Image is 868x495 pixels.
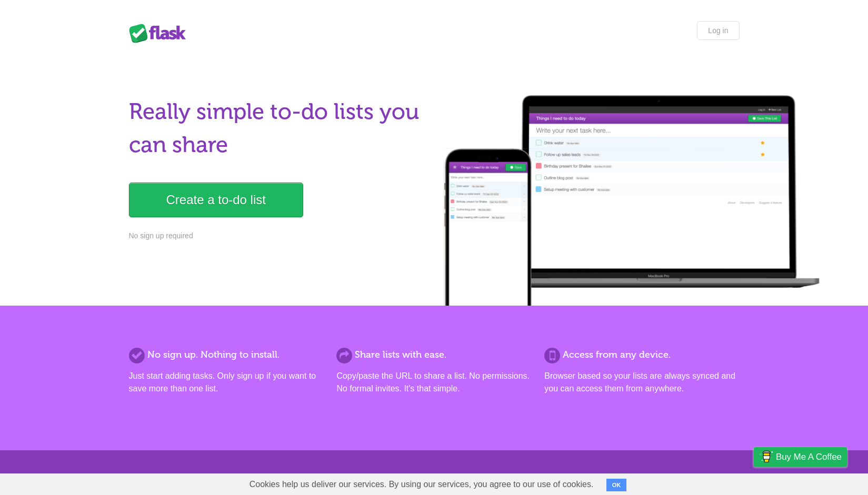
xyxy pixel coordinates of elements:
a: Log in [697,21,739,40]
h2: Share lists with ease. [336,348,531,362]
div: Flask Lists [129,24,192,43]
span: Buy me a coffee [776,448,842,466]
h2: No sign up. Nothing to install. [129,348,324,362]
p: Copy/paste the URL to share a list. No permissions. No formal invites. It's that simple. [336,370,531,395]
p: No sign up required [129,230,428,241]
span: Cookies help us deliver our services. By using our services, you agree to our use of cookies. [239,474,604,495]
h2: Access from any device. [544,348,739,362]
a: Create a to-do list [129,183,303,217]
p: Just start adding tasks. Only sign up if you want to save more than one list. [129,370,324,395]
a: Buy me a coffee [754,447,847,467]
h1: Really simple to-do lists you can share [129,95,428,161]
img: Buy me a coffee [759,448,773,466]
button: OK [606,479,627,491]
p: Browser based so your lists are always synced and you can access them from anywhere. [544,370,739,395]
